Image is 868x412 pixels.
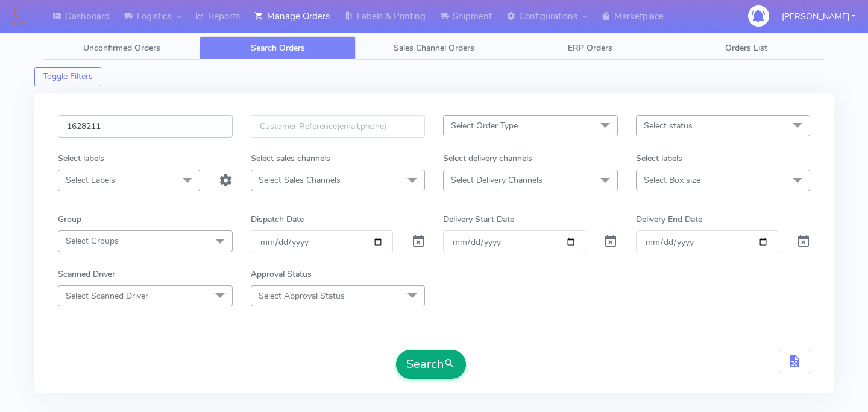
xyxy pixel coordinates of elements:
span: Select Order Type [451,120,518,132]
span: Unconfirmed Orders [83,42,160,54]
span: Orders List [725,42,767,54]
label: Approval Status [251,268,312,280]
ul: Tabs [43,36,825,60]
input: Customer Reference(email,phone) [251,115,426,138]
input: Order Id [58,115,233,138]
label: Select sales channels [251,152,330,165]
label: Group [58,213,81,226]
span: Select Sales Channels [259,174,341,186]
span: Select Scanned Driver [66,290,148,302]
span: Select Approval Status [259,290,345,302]
label: Dispatch Date [251,213,304,226]
span: Select Groups [66,235,119,247]
label: Select delivery channels [443,152,532,165]
span: Sales Channel Orders [394,42,474,54]
span: Select Box size [644,174,700,186]
label: Scanned Driver [58,268,115,280]
label: Delivery End Date [636,213,702,226]
label: Select labels [636,152,682,165]
label: Delivery Start Date [443,213,514,226]
span: ERP Orders [568,42,612,54]
button: Search [396,350,466,379]
span: Select Labels [66,174,115,186]
label: Select labels [58,152,104,165]
button: [PERSON_NAME] [773,4,864,29]
span: Select status [644,120,693,132]
span: Search Orders [251,42,305,54]
span: Select Delivery Channels [451,174,542,186]
button: Toggle Filters [34,67,101,86]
